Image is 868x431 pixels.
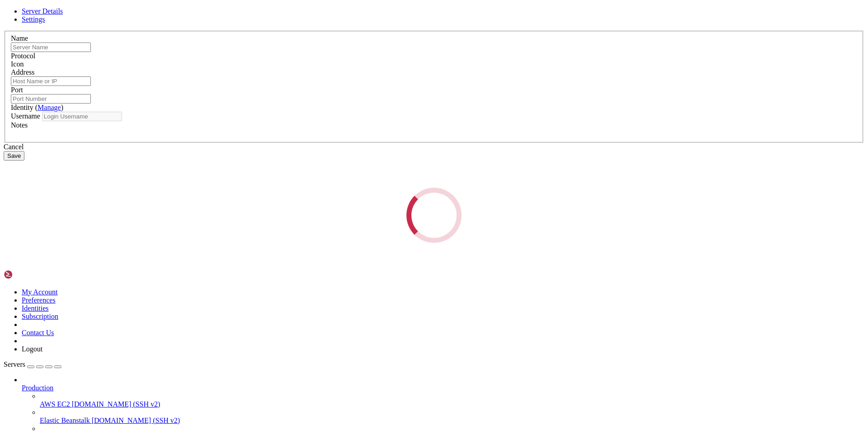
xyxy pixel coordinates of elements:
[4,250,750,257] x-row: 24 root 20 0 0 0 0 S 0.0 0.0 0:00.50 ksoftirqd/1
[11,94,91,104] input: Port Number
[22,15,45,23] a: Settings
[40,417,90,424] span: Elastic Beanstalk
[4,180,750,188] x-row: 15 root 20 0 0 0 0 I 0.0 0.0 0:00.00 rcu_tasks_trace_kthread
[4,27,750,34] x-row: 27629 root 20 0 14084 7340 5888 S 1.7 0.4 0:00.05 sshd
[4,311,750,319] x-row: 37 root 20 0 0 0 0 S 0.0 0.0 0:16.56 kcompactd0
[4,350,750,357] x-row: root@harsh-server:~# ^C
[4,34,750,42] x-row: 4452 root 20 0 1189300 77476 50048 S 0.7 3.8 7:57.65 PM2 v6.0.8: God
[4,142,750,150] x-row: 9 root 0 -20 0 0 0 I 0.0 0.0 0:00.00 kworker/0:0H-events_highpri
[11,68,34,76] label: Address
[40,400,70,408] span: AWS EC2
[4,334,750,342] x-row: 41 root 0 -20 0 0 0 I 0.0 0.0 0:00.00 kworker/R-kinte
[4,4,750,11] x-row: MiB Swap:
[84,365,87,373] div: (21, 47)
[11,112,40,120] label: Username
[4,111,750,119] x-row: 4 root 0 -20 0 0 0 I 0.0 0.0 0:00.00 kworker/R-rcu_g
[42,112,122,121] input: Login Username
[4,151,24,161] button: Save
[4,357,750,365] x-row: root@harsh-server:~# ^C
[4,365,750,373] x-row: root@harsh-server:~#
[4,19,271,27] span: PID USER PR NI VIRT RES SHR S %CPU %MEM TIME+ COMMAND
[35,104,63,111] span: ( )
[4,280,750,288] x-row: 31 root 20 0 0 0 0 S 0.0 0.0 0:00.00 kauditd
[4,234,750,242] x-row: 22 root -51 0 0 0 0 S 0.0 0.0 0:00.00 idle_inject/1
[4,219,750,227] x-row: 20 root 20 0 0 0 0 S 0.0 0.0 0:00.00 cpuhp/0
[38,104,61,111] a: Manage
[4,360,61,368] a: Servers
[406,188,462,243] div: Loading...
[11,86,23,94] label: Port
[4,360,25,368] span: Servers
[22,384,864,392] a: Production
[11,43,91,52] input: Server Name
[4,88,750,96] x-row: 1 root 20 0 22472 13604 9380 S 0.0 0.7 0:16.04 systemd
[4,57,750,65] x-row: 4773 root 20 0 11.0g 132940 56320 S 0.3 6.6 8:17.51 node /home/hars
[22,384,53,392] span: Production
[4,127,750,134] x-row: 6 root 0 -20 0 0 0 I 0.0 0.0 0:00.00 kworker/R-slub_
[40,400,864,408] a: AWS EC2 [DOMAIN_NAME] (SSH v2)
[4,81,750,88] x-row: 22307 root 20 0 11.3g 102028 53248 S 0.3 5.1 2:57.79 node /home/hars
[11,76,91,86] input: Host Name or IP
[4,42,750,50] x-row: 218 root 20 0 0 0 0 S 0.3 0.0 0:04.16 jbd2/vda1-8
[22,304,49,312] a: Identities
[40,392,864,408] li: AWS EC2 [DOMAIN_NAME] (SSH v2)
[22,329,54,336] a: Contact Us
[92,417,180,424] span: [DOMAIN_NAME] (SSH v2)
[11,52,35,60] label: Protocol
[4,134,750,142] x-row: 7 root 0 -20 0 0 0 I 0.0 0.0 0:00.00 kworker/R-netns
[36,4,260,11] span: 1023.0 total, 1022.5 free, 0.5 used. 945.0 avail Mem
[4,73,750,81] x-row: 11795 root 20 0 11.5g 260540 57856 S 0.3 12.9 7:55.27 node /home/hars
[4,150,750,157] x-row: 11 root 20 0 0 0 0 I 0.0 0.0 0:00.00 kworker/u4:0-floppy
[4,157,750,165] x-row: 12 root 0 -20 0 0 0 I 0.0 0.0 0:00.00 kworker/R-mm_pe
[4,165,750,173] x-row: 13 root 20 0 0 0 0 I 0.0 0.0 0:00.00 rcu_tasks_kthread
[4,327,750,334] x-row: 40 root 39 19 0 0 0 S 0.0 0.0 0:00.00 khugepaged
[11,104,63,111] label: Identity
[22,296,56,304] a: Preferences
[11,60,24,68] label: Icon
[4,196,750,204] x-row: 17 root 20 0 0 0 0 I 0.0 0.0 0:21.17 rcu_preempt
[4,257,750,265] x-row: 26 root 0 -20 0 0 0 I 0.0 0.0 0:00.00 kworker/1:0H-events_highpri
[4,204,750,211] x-row: 18 root rt 0 0 0 0 S 0.0 0.0 0:01.55 migration/0
[4,65,750,73] x-row: 11057 root 20 0 11.3g 107572 52864 S 0.3 5.3 9:00.23 node /home/hars
[4,188,750,196] x-row: 16 root 20 0 0 0 0 S 0.0 0.0 0:00.41 ksoftirqd/0
[40,417,864,425] a: Elastic Beanstalk [DOMAIN_NAME] (SSH v2)
[4,173,750,180] x-row: 14 root 20 0 0 0 0 I 0.0 0.0 0:00.00 rcu_tasks_rude_kthread
[4,227,750,234] x-row: 21 root 20 0 0 0 0 S 0.0 0.0 0:00.00 cpuhp/1
[4,119,750,127] x-row: 5 root 0 -20 0 0 0 I 0.0 0.0 0:00.00 kworker/R-rcu_p
[11,121,28,129] label: Notes
[22,345,42,353] a: Logout
[22,7,63,15] a: Server Details
[4,104,750,111] x-row: 3 root 20 0 0 0 0 S 0.0 0.0 0:00.00 pool_workqueue_release
[4,265,750,273] x-row: 29 root 20 0 0 0 0 S 0.0 0.0 0:00.00 kdevtmpfs
[4,211,750,219] x-row: 19 root -51 0 0 0 0 S 0.0 0.0 0:00.00 idle_inject/0
[22,313,58,320] a: Subscription
[4,342,750,350] x-row: root@harsh-server:~# ^C
[72,400,160,408] span: [DOMAIN_NAME] (SSH v2)
[4,143,864,151] div: Cancel
[11,34,28,42] label: Name
[4,303,750,311] x-row: 36 root 0 -20 0 0 0 I 0.0 0.0 0:00.00 kworker/R-write
[4,319,750,327] x-row: 38 root 25 5 0 0 0 S 0.0 0.0 0:00.00 ksmd
[22,288,58,296] a: My Account
[4,270,56,279] img: Shellngn
[4,273,750,280] x-row: 30 root 0 -20 0 0 0 I 0.0 0.0 0:00.00 kworker/R-inet_
[4,288,750,296] x-row: 33 root 20 0 0 0 0 S 0.0 0.0 0:00.15 khungtaskd
[4,242,750,250] x-row: 23 root rt 0 0 0 0 S 0.0 0.0 0:01.34 migration/1
[4,96,750,104] x-row: 2 root 20 0 0 0 0 S 0.0 0.0 0:00.12 kthreadd
[40,408,864,425] li: Elastic Beanstalk [DOMAIN_NAME] (SSH v2)
[4,296,750,303] x-row: 34 root 20 0 0 0 0 S 0.0 0.0 0:00.00 oom_reaper
[4,50,750,57] x-row: 4678 root 20 0 11.4g 252152 52864 S 0.3 12.5 12:13.62 node /home/hars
